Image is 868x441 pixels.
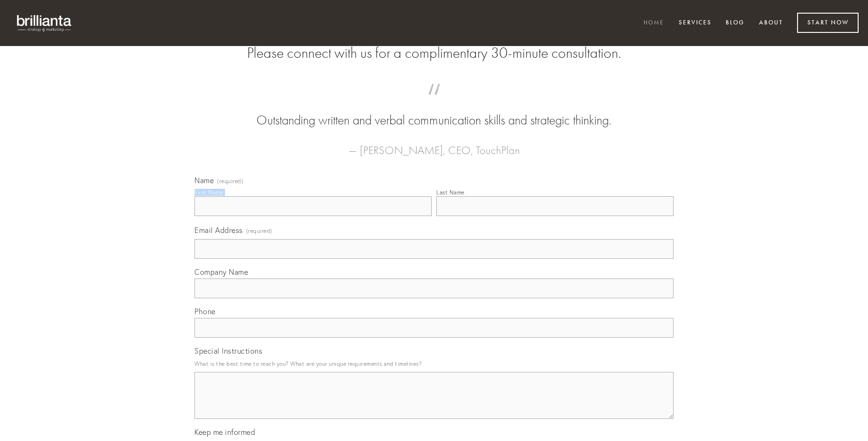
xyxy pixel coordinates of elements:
[194,176,214,185] span: Name
[194,267,248,277] span: Company Name
[194,346,262,356] span: Special Instructions
[9,9,80,37] img: brillianta - research, strategy, marketing
[194,225,243,235] span: Email Address
[209,130,659,160] figcaption: — [PERSON_NAME], CEO, TouchPlan
[673,15,718,31] a: Services
[209,93,659,130] blockquote: Outstanding written and verbal communication skills and strategic thinking.
[436,189,465,196] div: Last Name
[217,178,243,184] span: (required)
[194,44,674,62] h2: Please connect with us for a complimentary 30-minute consultation.
[720,15,751,31] a: Blog
[194,357,674,370] p: What is the best time to reach you? What are your unique requirements and timelines?
[753,15,789,31] a: About
[209,93,659,111] span: “
[797,13,859,33] a: Start Now
[194,307,216,316] span: Phone
[246,224,272,237] span: (required)
[194,189,223,196] div: First Name
[194,427,255,437] span: Keep me informed
[637,15,670,31] a: Home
